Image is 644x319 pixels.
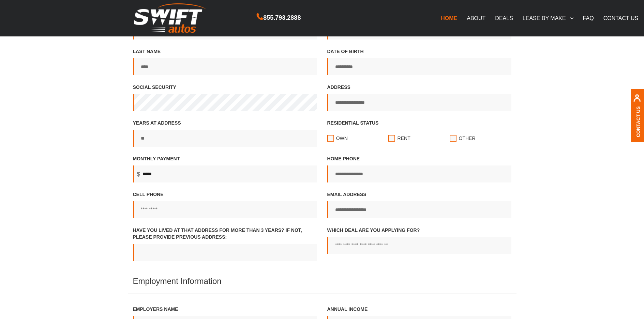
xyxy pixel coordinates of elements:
input: Home Phone [327,165,511,182]
a: CONTACT US [599,11,643,25]
span: Rent [398,135,410,142]
img: Swift Autos [134,3,206,33]
label: Monthly Payment [133,155,317,182]
a: Contact Us [635,106,641,137]
label: Address [327,84,511,111]
input: Email address [327,201,511,218]
input: Which Deal Are You Applying For? [327,237,511,254]
input: Last Name [133,58,317,75]
a: 855.793.2888 [257,15,301,21]
input: Residential statusOwnRentOther [450,130,456,147]
label: Email address [327,191,511,218]
input: Monthly Payment [133,165,317,182]
label: Cell Phone [133,191,317,218]
img: contact us, iconuser [633,94,641,106]
span: 855.793.2888 [263,13,301,23]
label: Have you lived at that address for more than 3 years? If not, Please provide previous address: [133,227,317,261]
input: Have you lived at that address for more than 3 years? If not, Please provide previous address: [133,244,317,261]
input: Date of birth [327,58,511,75]
input: Address [327,94,511,111]
label: Social Security [133,84,317,111]
label: Home Phone [327,155,511,182]
label: Which Deal Are You Applying For? [327,227,511,254]
h4: Employment Information [128,277,516,293]
label: Last Name [133,48,317,75]
label: Date of birth [327,48,511,75]
a: DEALS [490,11,518,25]
input: Residential statusOwnRentOther [388,130,395,147]
a: ABOUT [462,11,490,25]
label: Residential status [327,119,511,147]
span: Other [459,135,476,142]
span: Own [336,135,348,142]
input: Years at address [133,130,317,147]
input: Social Security [133,94,317,111]
a: HOME [436,11,462,25]
label: Years at address [133,119,317,147]
a: FAQ [578,11,599,25]
input: Residential statusOwnRentOther [327,130,334,147]
input: Cell Phone [133,201,317,218]
a: LEASE BY MAKE [518,11,578,25]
